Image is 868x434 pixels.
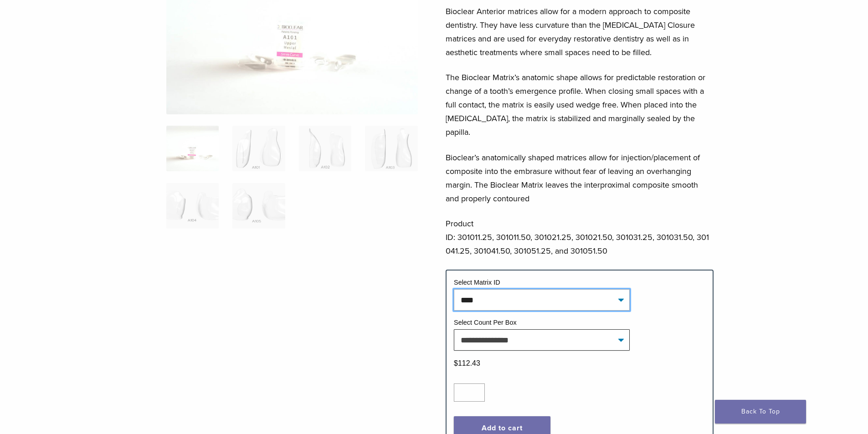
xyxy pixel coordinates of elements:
[454,319,517,326] label: Select Count Per Box
[446,151,714,205] p: Bioclear’s anatomically shaped matrices allow for injection/placement of composite into the embra...
[454,279,500,286] label: Select Matrix ID
[454,359,480,367] bdi: 112.43
[166,126,219,171] img: Anterior-Original-A-Series-Matrices-324x324.jpg
[232,126,285,171] img: Original Anterior Matrix - A Series - Image 2
[446,217,714,258] p: Product ID: 301011.25, 301011.50, 301021.25, 301021.50, 301031.25, 301031.50, 301041.25, 301041.5...
[299,126,351,171] img: Original Anterior Matrix - A Series - Image 3
[365,126,417,171] img: Original Anterior Matrix - A Series - Image 4
[454,359,458,367] span: $
[446,5,714,59] p: Bioclear Anterior matrices allow for a modern approach to composite dentistry. They have less cur...
[715,400,806,424] a: Back To Top
[446,71,714,139] p: The Bioclear Matrix’s anatomic shape allows for predictable restoration or change of a tooth’s em...
[232,183,285,229] img: Original Anterior Matrix - A Series - Image 6
[166,183,219,229] img: Original Anterior Matrix - A Series - Image 5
